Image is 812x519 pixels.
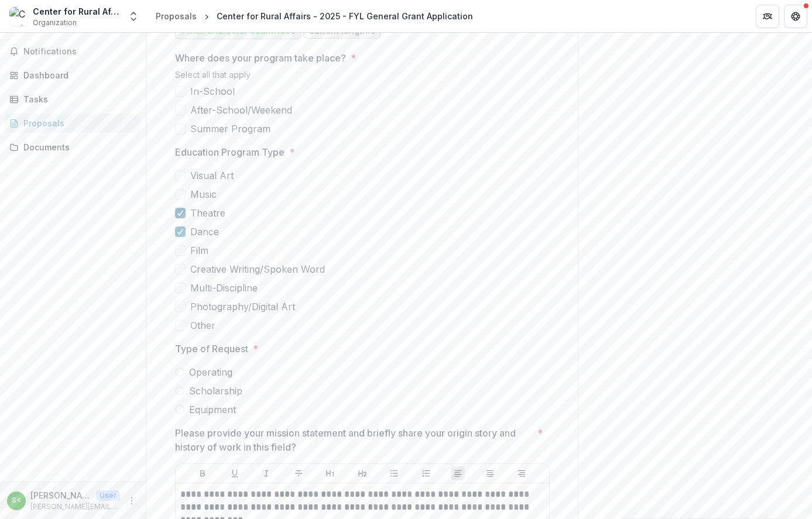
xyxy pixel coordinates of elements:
span: Photography/Digital Art [190,300,295,314]
span: Organization [33,18,77,28]
span: Visual Art [190,169,234,183]
nav: breadcrumb [151,8,478,25]
button: More [125,494,139,508]
span: Notifications [23,47,136,57]
a: Tasks [5,90,141,109]
span: Film [190,243,208,257]
div: Documents [23,141,132,153]
span: Creative Writing/Spoken Word [190,262,325,276]
button: Bold [196,466,210,480]
button: Strike [292,466,306,480]
div: Proposals [23,117,132,129]
p: Please provide your mission statement and briefly share your origin story and history of work in ... [175,426,533,454]
span: Dance [190,225,219,239]
button: Heading 1 [323,466,337,480]
button: Align Right [515,466,529,480]
p: Type of Request [175,342,248,356]
span: Summer Program [190,122,270,136]
button: Bullet List [387,466,401,480]
button: Align Center [483,466,497,480]
span: In-School [190,84,235,98]
a: Dashboard [5,66,141,85]
button: Underline [228,466,242,480]
span: Operating [189,365,232,379]
button: Get Help [784,5,807,28]
div: Proposals [156,10,197,22]
p: Where does your program take place? [175,51,346,65]
span: Other [190,318,215,332]
p: [PERSON_NAME] <[PERSON_NAME][EMAIL_ADDRESS][DOMAIN_NAME]> [30,489,91,501]
p: Education Program Type [175,145,285,159]
img: Center for Rural Affairs [9,7,28,26]
span: Multi-Discipline [190,281,258,295]
a: Documents [5,138,141,157]
button: Open entity switcher [125,5,142,28]
div: Select all that apply [175,70,550,84]
span: Equipment [189,403,236,417]
p: User [96,490,120,501]
div: Center for Rural Affairs [33,5,121,18]
button: Heading 2 [355,466,369,480]
div: Dashboard [23,69,132,81]
a: Proposals [151,8,201,25]
a: Proposals [5,114,141,133]
button: Italicize [259,466,273,480]
button: Align Left [451,466,465,480]
button: Notifications [5,42,141,61]
button: Ordered List [419,466,433,480]
p: [PERSON_NAME][EMAIL_ADDRESS][DOMAIN_NAME] [30,501,120,512]
div: Sarah Smith <sarahs@cfra.org> [12,497,21,504]
button: Partners [756,5,779,28]
span: Music [190,187,217,201]
div: Center for Rural Affairs - 2025 - FYL General Grant Application [217,10,473,22]
span: Scholarship [189,384,242,398]
div: Tasks [23,93,132,105]
span: Theatre [190,206,225,220]
span: After-School/Weekend [190,103,292,117]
